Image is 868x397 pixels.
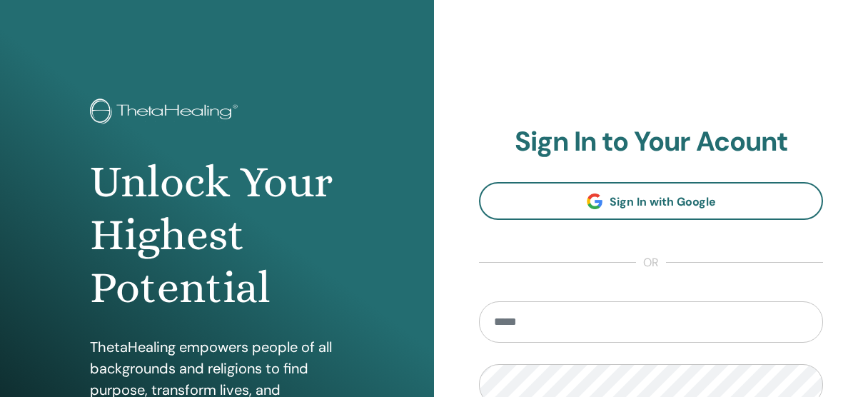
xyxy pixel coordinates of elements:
a: Sign In with Google [479,182,823,220]
h2: Sign In to Your Acount [479,126,823,159]
h1: Unlock Your Highest Potential [90,156,343,315]
span: Sign In with Google [610,194,716,209]
span: or [636,254,666,271]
